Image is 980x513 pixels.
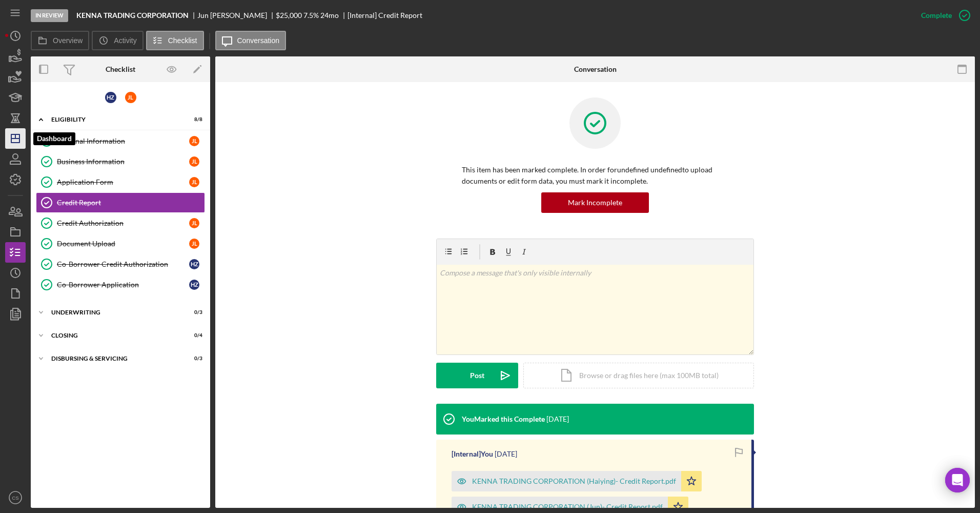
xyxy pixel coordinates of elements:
div: J L [189,177,199,187]
div: Mark Incomplete [568,192,622,213]
div: Co-Borrower Application [57,281,189,289]
div: 8 / 8 [184,116,202,123]
a: Credit Report [36,192,205,213]
div: Disbursing & Servicing [51,356,177,362]
a: Document UploadJL [36,233,205,254]
div: 0 / 3 [184,356,202,362]
p: This item has been marked complete. In order for undefined undefined to upload documents or edit ... [462,164,728,187]
div: J L [125,92,136,103]
label: Overview [53,36,83,45]
div: H Z [189,259,199,269]
div: Co-Borrower Credit Authorization [57,260,189,268]
a: Application FormJL [36,172,205,192]
div: Checklist [106,65,135,73]
div: 0 / 4 [184,332,202,339]
div: J L [189,136,199,146]
label: Conversation [237,36,280,45]
div: [Internal] You [452,450,493,458]
button: Activity [92,31,143,50]
div: J L [189,218,199,228]
div: H Z [105,92,116,103]
a: Credit AuthorizationJL [36,213,205,233]
div: KENNA TRADING CORPORATION (Jun)- Credit Report.pdf [472,503,663,511]
div: Underwriting [51,309,177,315]
div: KENNA TRADING CORPORATION (Haiying)- Credit Report.pdf [472,477,676,485]
button: KENNA TRADING CORPORATION (Haiying)- Credit Report.pdf [452,471,702,491]
button: CS [5,487,26,508]
div: Eligibility [51,116,177,123]
div: In Review [31,9,68,22]
label: Activity [114,36,136,45]
div: Personal Information [57,137,189,145]
div: Document Upload [57,240,189,248]
button: Mark Incomplete [541,192,649,213]
button: Overview [31,31,89,50]
div: 7.5 % [303,11,319,19]
text: CS [12,495,18,501]
div: Conversation [574,65,617,73]
div: 0 / 3 [184,309,202,315]
button: Checklist [146,31,204,50]
div: Jun [PERSON_NAME] [197,11,276,19]
div: Credit Report [57,199,205,207]
div: Application Form [57,178,189,186]
div: H Z [189,280,199,290]
button: Conversation [215,31,287,50]
span: $25,000 [276,11,302,19]
a: Co-Borrower ApplicationHZ [36,274,205,295]
div: Open Intercom Messenger [945,468,970,492]
div: You Marked this Complete [462,415,545,423]
button: Complete [911,5,975,26]
div: 24 mo [320,11,339,19]
div: J L [189,239,199,249]
div: J L [189,156,199,167]
div: Post [470,363,484,388]
div: Business Information [57,157,189,166]
button: Post [436,363,518,388]
div: Complete [921,5,952,26]
a: Business InformationJL [36,151,205,172]
label: Checklist [168,36,197,45]
a: Co-Borrower Credit AuthorizationHZ [36,254,205,274]
div: [Internal] Credit Report [348,11,422,19]
b: KENNA TRADING CORPORATION [76,11,189,19]
time: 2025-09-02 23:49 [546,415,569,423]
div: Closing [51,332,177,339]
div: Credit Authorization [57,219,189,227]
time: 2025-09-02 23:49 [495,450,517,458]
a: Personal InformationJL [36,131,205,151]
